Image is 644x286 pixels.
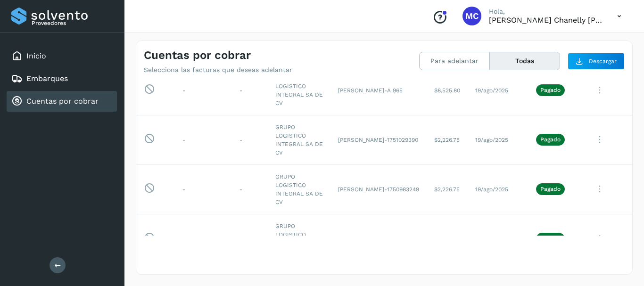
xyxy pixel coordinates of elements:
p: Pagado [540,186,561,192]
p: Hola, [489,8,602,16]
td: 19/ago/2025 [468,65,528,115]
td: 19/ago/2025 [468,115,528,164]
td: - [175,164,232,214]
td: $2,226.75 [427,115,468,164]
p: Pagado [540,136,561,143]
td: - [232,164,268,214]
td: $2,226.75 [427,164,468,214]
td: - [175,65,232,115]
p: Proveedores [32,20,113,26]
td: - [232,214,268,263]
h4: Cuentas por cobrar [144,49,251,62]
td: GRUPO LOGISTICO INTEGRAL SA DE CV [268,164,330,214]
div: Embarques [7,68,117,89]
td: $8,525.80 [427,65,468,115]
p: Pagado [540,87,561,93]
a: Cuentas por cobrar [26,97,99,106]
td: GRUPO LOGISTICO INTEGRAL SA DE CV [268,214,330,263]
a: Embarques [26,74,68,83]
td: - [232,115,268,164]
td: GRUPO LOGISTICO INTEGRAL SA DE CV [268,65,330,115]
button: Descargar [568,53,625,70]
td: [PERSON_NAME]-A 965 [330,65,427,115]
td: 19/ago/2025 [468,164,528,214]
div: Inicio [7,46,117,66]
td: 13/ago/2025 [468,214,528,263]
td: - [175,214,232,263]
button: Para adelantar [420,52,490,70]
span: Descargar [589,57,617,65]
p: Monica Chanelly Pérez Avendaño [489,16,602,25]
p: Pagado [540,235,561,242]
p: Selecciona las facturas que deseas adelantar [144,66,292,74]
a: Inicio [26,51,46,60]
td: $2,226.75 [427,214,468,263]
td: [PERSON_NAME]-1751029390 [330,115,427,164]
td: GRUPO LOGISTICO INTEGRAL SA DE CV [268,115,330,164]
td: - [175,115,232,164]
div: Cuentas por cobrar [7,91,117,112]
td: - [232,65,268,115]
td: [PERSON_NAME]-1750526182 [330,214,427,263]
td: [PERSON_NAME]-1750983249 [330,164,427,214]
button: Todas [490,52,560,70]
